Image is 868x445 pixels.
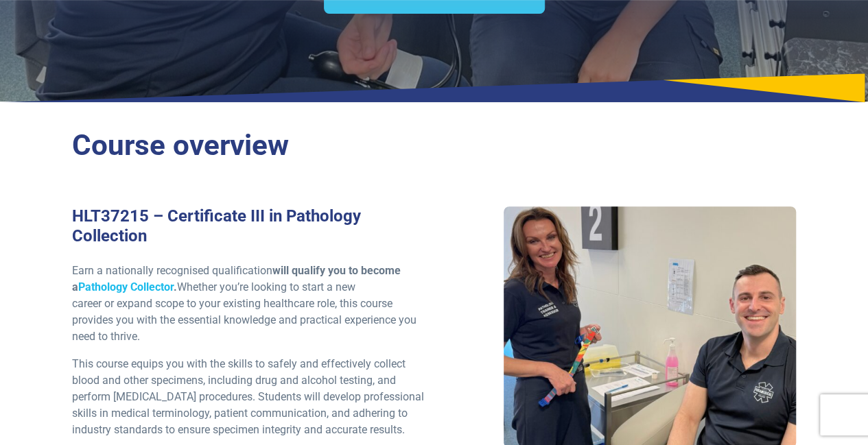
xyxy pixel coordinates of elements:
p: Earn a nationally recognised qualification Whether you’re looking to start a new career or expand... [72,263,425,345]
strong: will qualify you to become a . [72,264,401,293]
h3: HLT37215 – Certificate III in Pathology Collection [72,206,425,246]
p: This course equips you with the skills to safely and effectively collect blood and other specimen... [72,356,425,438]
h2: Course overview [72,128,796,163]
a: Pathology Collector [78,280,174,293]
